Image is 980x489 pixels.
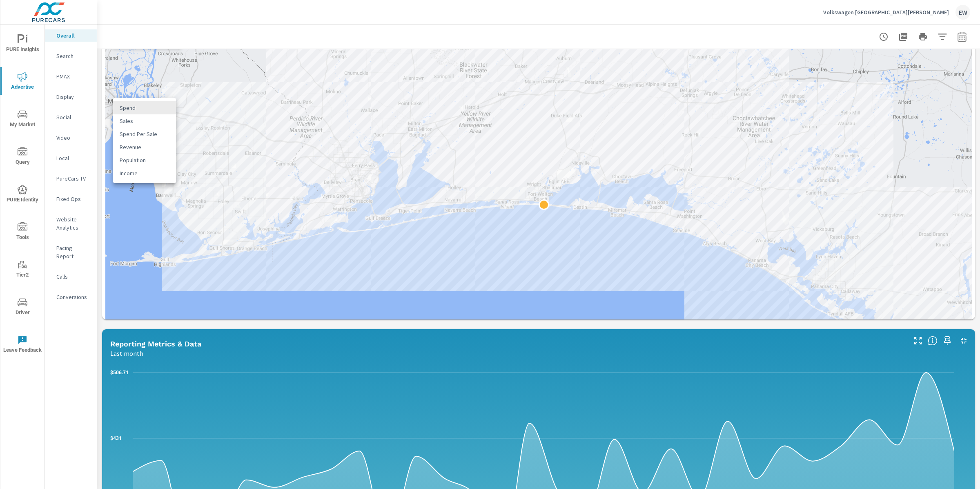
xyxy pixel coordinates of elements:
li: Sales [113,114,176,127]
li: Spend Per Sale [113,127,176,141]
li: Revenue [113,141,176,154]
li: Population [113,154,176,167]
li: Spend [113,101,176,114]
li: Income [113,167,176,180]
